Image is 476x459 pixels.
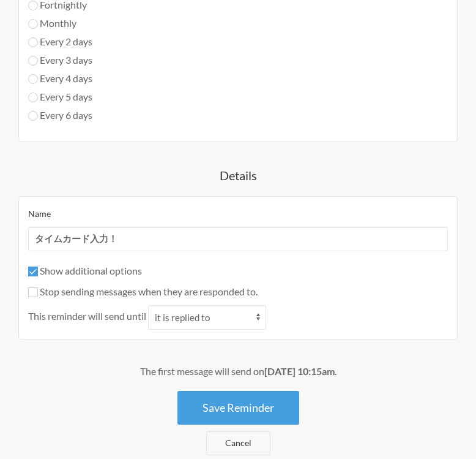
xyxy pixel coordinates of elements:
input: We suggest a 2 to 4 word name [28,227,448,251]
input: Every 5 days [28,93,38,102]
input: Show additional options [28,267,38,276]
label: Show additional options [28,265,142,276]
div: The first message will send on . [18,364,458,379]
h4: Details [18,167,458,184]
label: Every 5 days [28,89,92,104]
input: Every 3 days [28,56,38,66]
strong: [DATE] 10:15am [264,365,335,377]
button: Save Reminder [177,391,299,425]
a: Cancel [206,431,270,455]
label: Every 2 days [28,34,92,49]
span: This reminder will send until [28,309,146,324]
input: Stop sending messages when they are responded to. [28,287,38,297]
label: Every 6 days [28,108,92,123]
input: Fortnightly [28,1,38,10]
label: Every 4 days [28,71,92,86]
input: Monthly [28,19,38,29]
label: Monthly [28,16,92,31]
label: Stop sending messages when they are responded to. [28,286,258,297]
input: Every 4 days [28,74,38,84]
label: Every 3 days [28,53,92,67]
input: Every 6 days [28,111,38,121]
input: Every 2 days [28,37,38,47]
label: Name [28,208,51,219]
